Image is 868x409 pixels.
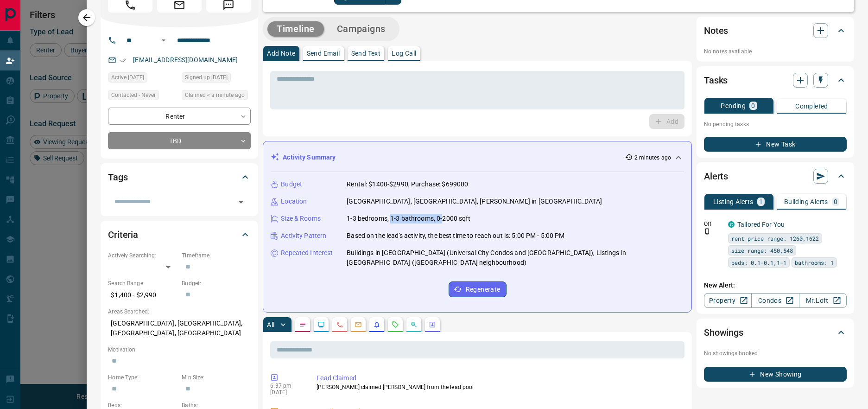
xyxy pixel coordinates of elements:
p: Repeated Interest [281,248,333,258]
p: Size & Rooms [281,214,321,224]
svg: Notes [299,321,306,328]
div: Alerts [704,165,847,187]
p: Completed [795,103,828,109]
div: TBD [108,132,251,149]
svg: Requests [392,321,399,328]
a: Mr.Loft [799,293,847,308]
span: Contacted - Never [111,90,156,100]
svg: Opportunities [410,321,418,328]
div: Sat Sep 13 2025 [182,72,251,85]
a: Tailored For You [737,221,785,228]
p: 6:37 pm [270,383,303,389]
svg: Email Verified [120,57,127,64]
div: Sat Sep 13 2025 [108,72,177,85]
div: condos.ca [728,221,735,228]
button: Regenerate [449,281,507,297]
p: Send Text [351,50,381,57]
p: No notes available [704,47,847,56]
p: Location [281,197,307,206]
h2: Tasks [704,73,728,88]
p: 0 [834,198,837,205]
h2: Notes [704,23,728,38]
p: Activity Summary [283,153,336,162]
button: New Task [704,137,847,152]
p: Pending [721,102,746,109]
p: Min Size: [182,373,251,382]
svg: Lead Browsing Activity [317,321,325,328]
p: New Alert: [704,281,847,290]
h2: Criteria [108,227,138,242]
p: Areas Searched: [108,307,251,316]
span: Signed up [DATE] [185,73,228,82]
svg: Push Notification Only [704,228,710,235]
p: Based on the lead's activity, the best time to reach out is: 5:00 PM - 5:00 PM [347,231,564,241]
h2: Tags [108,170,127,185]
div: Criteria [108,224,251,246]
a: Property [704,293,752,308]
p: Motivation: [108,345,251,354]
div: Showings [704,321,847,344]
p: Lead Claimed [317,373,681,383]
p: [DATE] [270,389,303,396]
p: Buildings in [GEOGRAPHIC_DATA] (Universal City Condos and [GEOGRAPHIC_DATA]), Listings in [GEOGRA... [347,248,684,268]
button: Open [234,196,247,209]
span: bathrooms: 1 [795,258,834,267]
p: Budget [281,179,302,189]
span: Active [DATE] [111,73,144,82]
svg: Emails [355,321,362,328]
p: Log Call [392,50,416,57]
p: 1-3 bedrooms, 1-3 bathrooms, 0-2000 sqft [347,214,470,224]
a: Condos [751,293,799,308]
p: $1,400 - $2,990 [108,288,177,303]
a: [EMAIL_ADDRESS][DOMAIN_NAME] [133,56,238,64]
h2: Showings [704,325,743,340]
p: Budget: [182,279,251,288]
svg: Listing Alerts [373,321,380,328]
p: 2 minutes ago [634,153,671,162]
div: Notes [704,19,847,42]
button: Open [158,35,169,46]
p: [GEOGRAPHIC_DATA], [GEOGRAPHIC_DATA], [PERSON_NAME] in [GEOGRAPHIC_DATA] [347,197,602,206]
p: Home Type: [108,373,177,382]
h2: Alerts [704,169,728,184]
div: Renter [108,108,251,125]
p: Activity Pattern [281,231,326,241]
span: Claimed < a minute ago [185,90,245,100]
p: Listing Alerts [713,198,754,205]
div: Tasks [704,69,847,91]
div: Activity Summary2 minutes ago [271,149,684,166]
button: New Showing [704,367,847,382]
svg: Agent Actions [429,321,436,328]
div: Mon Sep 15 2025 [182,90,251,103]
span: rent price range: 1260,1622 [731,234,819,243]
button: Timeline [267,21,324,37]
p: All [267,321,274,328]
div: Tags [108,166,251,188]
svg: Calls [336,321,343,328]
p: Off [704,220,722,228]
p: Timeframe: [182,251,251,260]
p: [PERSON_NAME] claimed [PERSON_NAME] from the lead pool [317,383,681,391]
p: Add Note [267,50,295,57]
p: No pending tasks [704,117,847,131]
p: 0 [751,102,755,109]
button: Campaigns [328,21,395,37]
p: Building Alerts [784,198,828,205]
p: 1 [759,198,763,205]
p: Search Range: [108,279,177,288]
p: No showings booked [704,349,847,358]
p: Actively Searching: [108,251,177,260]
span: size range: 450,548 [731,246,793,255]
p: Send Email [307,50,340,57]
p: Rental: $1400-$2990, Purchase: $699000 [347,179,468,189]
span: beds: 0.1-0.1,1-1 [731,258,786,267]
p: [GEOGRAPHIC_DATA], [GEOGRAPHIC_DATA], [GEOGRAPHIC_DATA], [GEOGRAPHIC_DATA] [108,316,251,341]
